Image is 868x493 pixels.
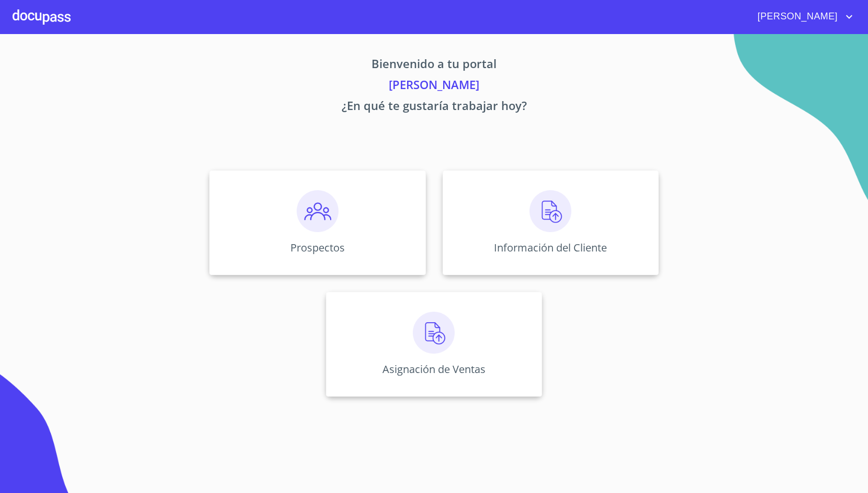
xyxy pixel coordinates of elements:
img: prospectos.png [297,190,339,232]
p: Bienvenido a tu portal [112,55,757,76]
span: [PERSON_NAME] [750,8,843,25]
p: Información del Cliente [494,240,607,255]
p: Prospectos [290,240,345,255]
button: account of current user [750,8,855,25]
img: carga.png [529,190,571,232]
p: [PERSON_NAME] [112,76,757,97]
img: carga.png [413,312,455,354]
p: ¿En qué te gustaría trabajar hoy? [112,97,757,118]
p: Asignación de Ventas [382,362,486,376]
